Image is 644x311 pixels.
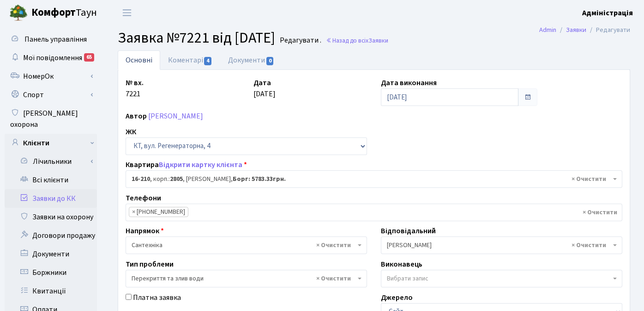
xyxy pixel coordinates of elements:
[5,30,97,49] a: Панель управління
[11,152,97,171] a: Лічильники
[132,174,150,184] b: 16-210
[126,193,161,204] label: Телефони
[5,171,97,189] a: Всі клієнти
[126,126,136,137] label: ЖК
[133,292,181,303] label: Платна заявка
[381,292,413,303] label: Джерело
[387,274,428,283] span: Вибрати запис
[126,259,174,270] label: Тип проблеми
[5,134,97,152] a: Клієнти
[582,7,633,19] a: Адміністрація
[5,226,97,245] a: Договори продажу
[539,25,556,35] a: Admin
[381,225,436,236] label: Відповідальний
[132,207,135,217] span: ×
[5,86,97,104] a: Спорт
[126,225,164,236] label: Напрямок
[247,77,374,106] div: [DATE]
[132,274,355,283] span: Перекриття та злив води
[159,160,242,170] a: Відкрити картку клієнта
[381,77,437,88] label: Дата виконання
[31,5,97,21] span: Таун
[5,189,97,208] a: Заявки до КК
[31,5,76,20] b: Комфорт
[126,170,622,188] span: <b>16-210</b>, корп.: <b>2805</b>, Мазуркевич Вікторія Федорівна, <b>Борг: 5783.33грн.</b>
[266,57,274,65] span: 0
[129,207,188,217] li: (067) 444-05-77
[381,259,422,270] label: Виконавець
[582,8,633,18] b: Адміністрація
[5,67,97,86] a: НомерОк
[572,174,606,184] span: Видалити всі елементи
[84,53,94,62] div: 65
[170,174,183,184] b: 2805
[126,270,367,287] span: Перекриття та злив води
[126,159,247,170] label: Квартира
[5,104,97,134] a: [PERSON_NAME] охорона
[253,77,271,88] label: Дата
[566,25,586,35] a: Заявки
[148,111,203,121] a: [PERSON_NAME]
[132,174,611,184] span: <b>16-210</b>, корп.: <b>2805</b>, Мазуркевич Вікторія Федорівна, <b>Борг: 5783.33грн.</b>
[126,111,147,122] label: Автор
[572,241,606,250] span: Видалити всі елементи
[220,50,282,70] a: Документи
[132,241,355,250] span: Сантехніка
[115,5,138,20] button: Переключити навігацію
[204,57,211,65] span: 4
[160,50,220,70] a: Коментарі
[118,27,275,49] span: Заявка №7221 від [DATE]
[583,208,617,217] span: Видалити всі елементи
[119,77,247,106] div: 7221
[316,241,351,250] span: Видалити всі елементи
[5,282,97,300] a: Квитанції
[126,236,367,254] span: Сантехніка
[23,53,82,63] span: Мої повідомлення
[24,34,87,44] span: Панель управління
[326,36,388,45] a: Назад до всіхЗаявки
[381,236,622,254] span: Тихонов М.М.
[387,241,611,250] span: Тихонов М.М.
[118,50,160,70] a: Основні
[5,245,97,263] a: Документи
[5,49,97,67] a: Мої повідомлення65
[316,274,351,283] span: Видалити всі елементи
[233,174,286,184] b: Борг: 5783.33грн.
[278,36,321,45] small: Редагувати .
[5,263,97,282] a: Боржники
[525,20,644,40] nav: breadcrumb
[586,25,630,35] li: Редагувати
[5,208,97,226] a: Заявки на охорону
[9,4,28,22] img: logo.png
[126,77,144,88] label: № вх.
[368,36,388,45] span: Заявки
